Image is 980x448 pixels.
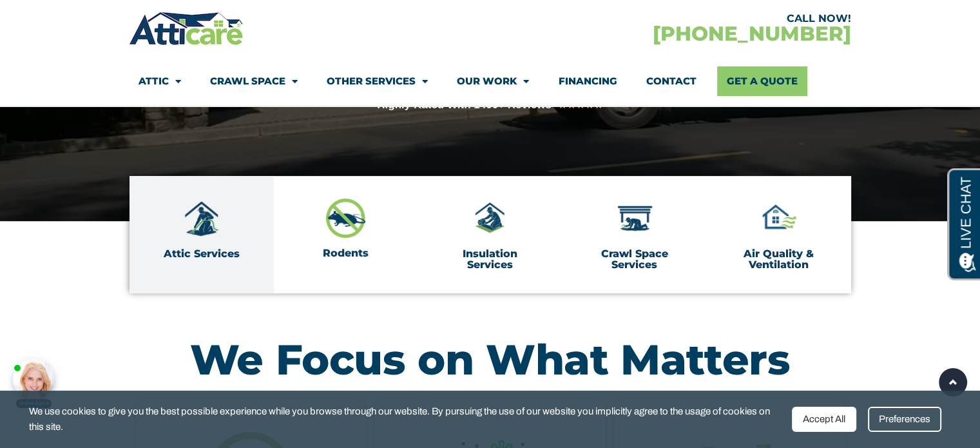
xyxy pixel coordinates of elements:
span: We use cookies to give you the best possible experience while you browse through our website. By ... [29,404,782,435]
a: Crawl Space Services [601,248,668,271]
span: Opens a chat window [32,10,104,26]
iframe: Chat Invitation [6,345,71,409]
a: Rodents [323,247,369,259]
h2: We Focus on What Matters [136,338,845,380]
div: Preferences [868,407,941,432]
a: Our Work [457,66,529,96]
a: Financing [558,66,617,96]
a: Contact [646,66,696,96]
nav: Menu [139,66,841,96]
a: Attic Services [164,248,240,260]
a: Crawl Space [210,66,298,96]
a: Attic [139,66,181,96]
a: Air Quality & Ventilation [744,248,814,271]
div: Accept All [792,407,856,432]
a: Other Services [327,66,428,96]
a: Get A Quote [717,66,807,96]
div: CALL NOW! [490,14,850,24]
a: Insulation Services [463,248,517,271]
